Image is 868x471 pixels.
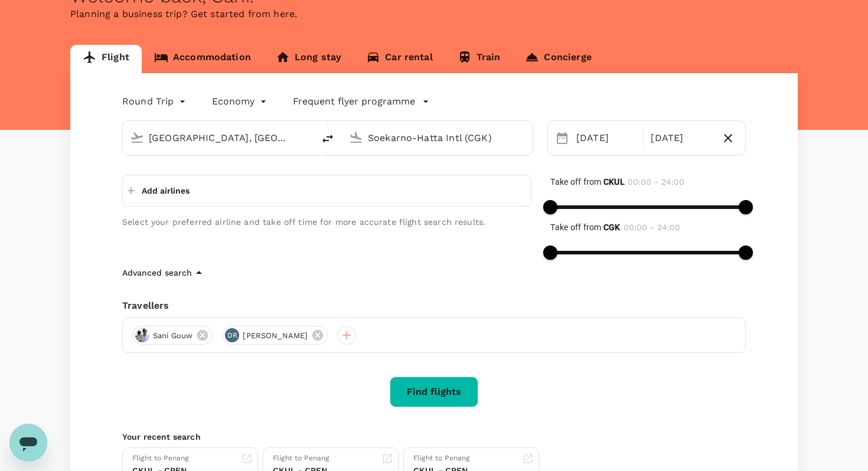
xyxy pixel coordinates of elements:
[70,7,798,21] p: Planning a business trip? Get started from here.
[135,328,149,342] img: avatar-6695f0dd85a4d.png
[142,185,190,197] p: Add airlines
[513,45,603,73] a: Concierge
[142,45,263,73] a: Accommodation
[146,330,200,342] span: Sani Gouw
[603,223,621,232] b: CGK
[354,45,445,73] a: Car rental
[524,136,527,139] button: Open
[445,45,513,73] a: Train
[603,177,625,187] b: CKUL
[236,330,315,342] span: [PERSON_NAME]
[550,223,620,232] span: Take off from
[273,453,371,465] div: Flight to Penang
[305,136,308,139] button: Open
[9,424,47,462] iframe: Button to launch messaging window
[390,377,478,407] button: Find flights
[122,431,746,443] p: Your recent search
[122,267,192,279] p: Advanced search
[149,129,289,147] input: Depart from
[572,126,641,150] div: [DATE]
[293,94,415,109] p: Frequent flyer programme
[368,129,508,147] input: Going to
[70,45,142,73] a: Flight
[550,177,625,187] span: Take off from
[132,326,213,345] div: Sani Gouw
[122,92,188,111] div: Round Trip
[263,45,354,73] a: Long stay
[222,326,328,345] div: DR[PERSON_NAME]
[128,180,190,201] button: Add airlines
[122,299,746,313] div: Travellers
[122,266,206,280] button: Advanced search
[225,328,239,342] div: DR
[132,453,231,465] div: Flight to Penang
[413,453,517,465] div: Flight to Penang
[122,216,531,228] p: Select your preferred airline and take off time for more accurate flight search results.
[624,223,680,232] span: 00:00 - 24:00
[293,94,429,109] button: Frequent flyer programme
[628,177,684,187] span: 00:00 - 24:00
[314,125,342,153] button: delete
[212,92,269,111] div: Economy
[646,126,715,150] div: [DATE]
